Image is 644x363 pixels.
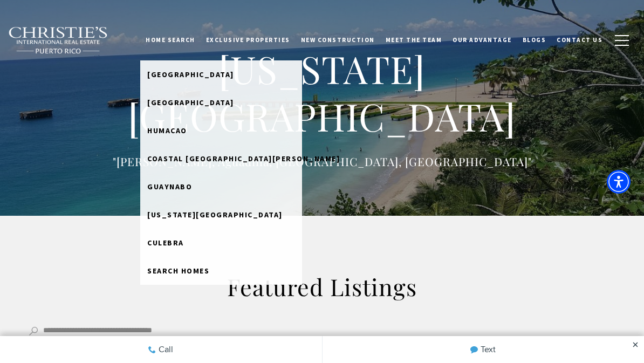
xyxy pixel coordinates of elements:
[147,98,234,107] span: [GEOGRAPHIC_DATA]
[106,153,538,170] p: "[PERSON_NAME], Aguadilla, [GEOGRAPHIC_DATA], [GEOGRAPHIC_DATA]"
[206,36,290,44] span: Exclusive Properties
[140,173,302,201] a: Guaynabo
[608,25,636,56] button: button
[523,36,546,44] span: Blogs
[517,26,552,53] a: Blogs
[106,45,538,140] h1: [US_STATE][GEOGRAPHIC_DATA]
[557,36,602,44] span: Contact Us
[140,145,302,173] a: Coastal [GEOGRAPHIC_DATA][PERSON_NAME]
[8,26,108,54] img: Christie's International Real Estate black text logo
[380,26,448,53] a: Meet the Team
[140,201,302,229] a: [US_STATE][GEOGRAPHIC_DATA]
[140,229,302,257] a: Culebra
[147,126,187,135] span: Humacao
[296,26,380,53] a: New Construction
[447,26,517,53] a: Our Advantage
[140,26,201,53] a: Home Search
[147,154,340,163] span: Coastal [GEOGRAPHIC_DATA][PERSON_NAME]
[147,182,192,191] span: Guaynabo
[453,36,512,44] span: Our Advantage
[201,26,296,53] a: Exclusive Properties
[90,272,554,302] h2: Featured Listings
[140,257,302,285] a: Search Homes
[147,266,209,276] span: Search Homes
[147,238,184,248] span: Culebra
[140,117,302,145] a: Humacao
[140,88,302,117] a: [GEOGRAPHIC_DATA]
[607,170,631,194] div: Accessibility Menu
[301,36,375,44] span: New Construction
[147,210,283,220] span: [US_STATE][GEOGRAPHIC_DATA]
[140,60,302,88] a: [GEOGRAPHIC_DATA]
[147,70,234,79] span: [GEOGRAPHIC_DATA]
[27,319,617,344] input: Search by Address, City, or Neighborhood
